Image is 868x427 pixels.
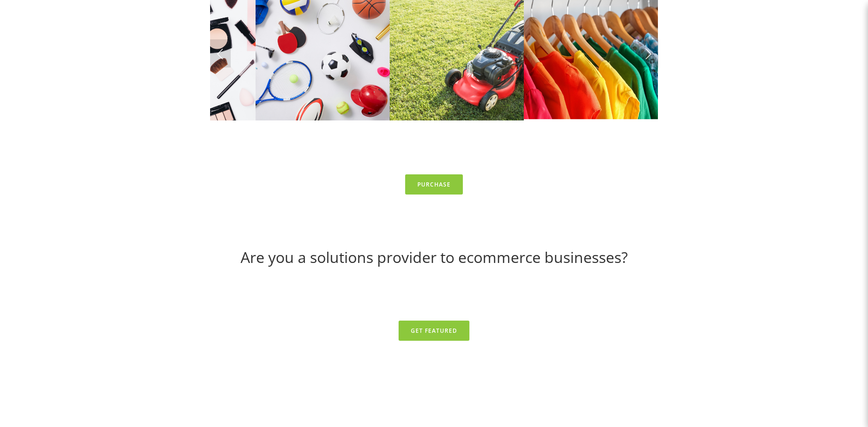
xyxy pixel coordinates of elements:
a: Purchase [405,174,463,195]
h1: Are you a solutions provider to ecommerce businesses? [210,248,658,266]
a: Get Featured [399,321,469,341]
a: Next Slide [638,39,658,67]
a: Previous Slide [210,39,231,67]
